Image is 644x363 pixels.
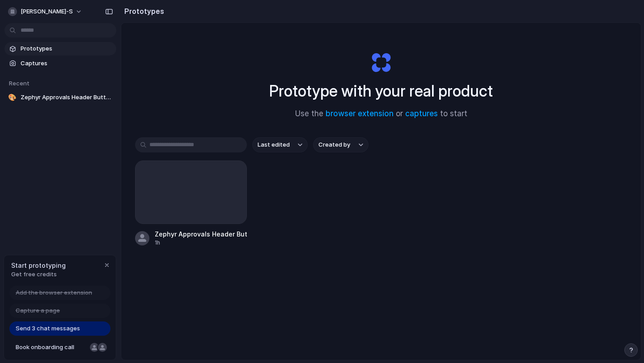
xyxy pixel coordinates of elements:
span: Get free credits [11,270,66,279]
span: Start prototyping [11,261,66,270]
a: Book onboarding call [9,340,110,355]
span: Capture a page [16,306,60,315]
button: Last edited [252,137,308,152]
h2: Prototypes [121,6,164,17]
a: Zephyr Approvals Header Button1h [135,160,247,247]
span: Captures [21,59,113,68]
span: Recent [9,80,30,87]
span: Prototypes [21,44,113,53]
a: 🎨Zephyr Approvals Header Button [4,91,116,104]
span: Add the browser extension [16,288,92,297]
button: Created by [313,137,369,152]
div: 🎨 [8,93,17,102]
div: Nicole Kubica [89,342,100,353]
span: [PERSON_NAME]-s [21,7,73,16]
a: browser extension [326,109,394,118]
span: Zephyr Approvals Header Button [21,93,113,102]
h1: Prototype with your real product [269,79,493,103]
a: Prototypes [4,42,116,55]
div: Christian Iacullo [97,342,108,353]
div: 1h [155,239,247,247]
a: captures [405,109,438,118]
span: Created by [318,140,350,149]
span: Last edited [258,140,290,149]
button: [PERSON_NAME]-s [4,4,87,19]
a: Captures [4,57,116,70]
span: Book onboarding call [16,343,86,352]
span: Use the or to start [295,108,467,120]
div: Zephyr Approvals Header Button [155,229,247,239]
span: Send 3 chat messages [16,324,80,333]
